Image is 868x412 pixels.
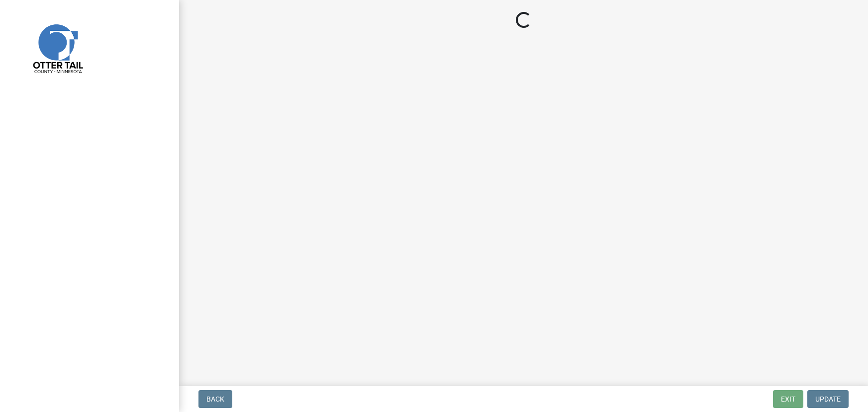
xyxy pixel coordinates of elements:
span: Update [815,395,841,403]
button: Exit [773,390,803,408]
button: Back [198,390,232,408]
span: Back [206,395,224,403]
button: Update [807,390,849,408]
img: Otter Tail County, Minnesota [20,10,95,85]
